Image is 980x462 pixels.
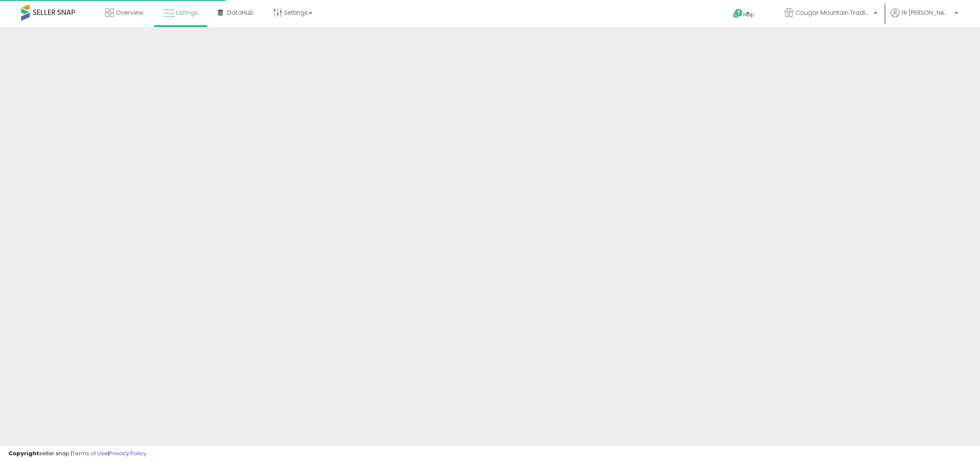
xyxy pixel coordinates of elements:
[891,8,958,27] a: Hi [PERSON_NAME]
[743,11,755,18] span: Help
[176,8,198,17] span: Listings
[902,8,952,17] span: Hi [PERSON_NAME]
[795,8,871,17] span: Cougar Mountain Trading Company
[733,8,743,19] i: Get Help
[227,8,254,17] span: DataHub
[726,2,771,27] a: Help
[116,8,143,17] span: Overview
